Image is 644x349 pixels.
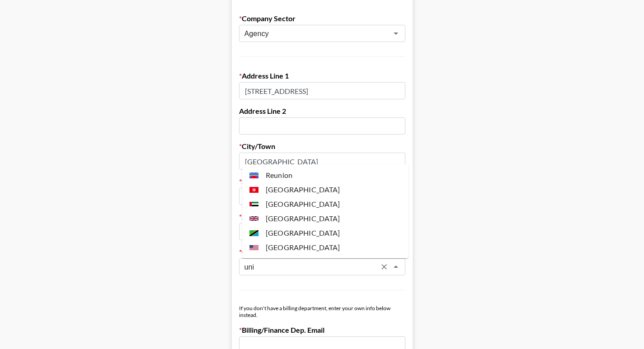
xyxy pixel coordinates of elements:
li: [GEOGRAPHIC_DATA] [242,226,409,240]
label: State/Region [239,177,405,186]
li: [GEOGRAPHIC_DATA] [242,197,409,211]
div: If you don't have a billing department, enter your own info below instead. [239,305,405,318]
label: Company Sector [239,14,405,23]
button: Close [390,261,402,273]
button: Open [390,27,402,40]
label: Address Line 2 [239,107,405,116]
li: [GEOGRAPHIC_DATA] [242,211,409,226]
button: Clear [378,261,390,273]
li: Reunion [242,168,409,182]
label: City/Town [239,142,405,151]
label: Billing/Finance Dep. Email [239,326,405,335]
li: [GEOGRAPHIC_DATA] [242,182,409,197]
li: [GEOGRAPHIC_DATA] [242,240,409,255]
label: Country [239,247,405,256]
label: Zip/Postal Code [239,212,405,221]
label: Address Line 1 [239,71,405,80]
